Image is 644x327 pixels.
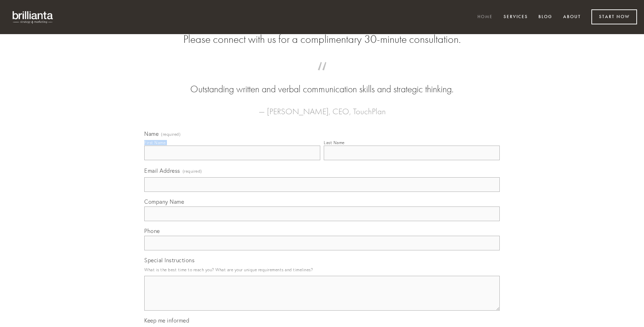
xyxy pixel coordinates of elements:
[144,265,500,274] p: What is the best time to reach you? What are your unique requirements and timelines?
[155,69,489,96] blockquote: Outstanding written and verbal communication skills and strategic thinking.
[559,11,585,23] a: About
[591,9,637,24] a: Start Now
[499,11,532,23] a: Services
[144,167,180,174] span: Email Address
[144,227,160,234] span: Phone
[324,140,345,145] div: Last Name
[144,257,194,264] span: Special Instructions
[144,33,500,46] h2: Please connect with us for a complimentary 30-minute consultation.
[183,166,202,176] span: (required)
[144,198,184,205] span: Company Name
[144,130,159,137] span: Name
[473,11,497,23] a: Home
[161,132,181,137] span: (required)
[155,96,489,118] figcaption: — [PERSON_NAME], CEO, TouchPlan
[144,317,189,324] span: Keep me informed
[155,69,489,83] span: “
[7,7,59,27] img: brillianta - research, strategy, marketing
[534,11,557,23] a: Blog
[144,140,166,145] div: First Name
